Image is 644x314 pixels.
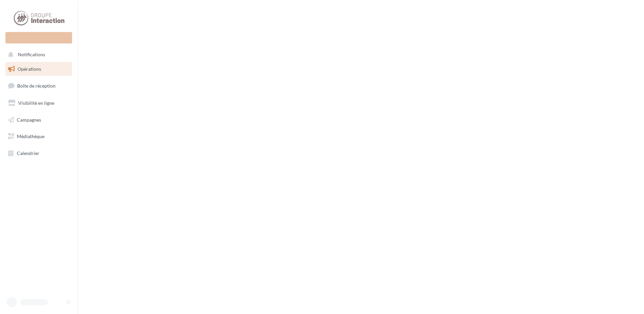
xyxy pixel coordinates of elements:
[18,100,54,106] span: Visibilité en ligne
[17,133,44,139] span: Médiathèque
[18,52,45,58] span: Notifications
[4,62,73,76] a: Opérations
[17,117,41,122] span: Campagnes
[4,78,73,93] a: Boîte de réception
[18,66,41,72] span: Opérations
[17,150,39,156] span: Calendrier
[4,129,73,144] a: Médiathèque
[4,113,73,127] a: Campagnes
[4,96,73,110] a: Visibilité en ligne
[17,83,56,89] span: Boîte de réception
[5,32,72,43] div: Nouvelle campagne
[4,146,73,160] a: Calendrier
